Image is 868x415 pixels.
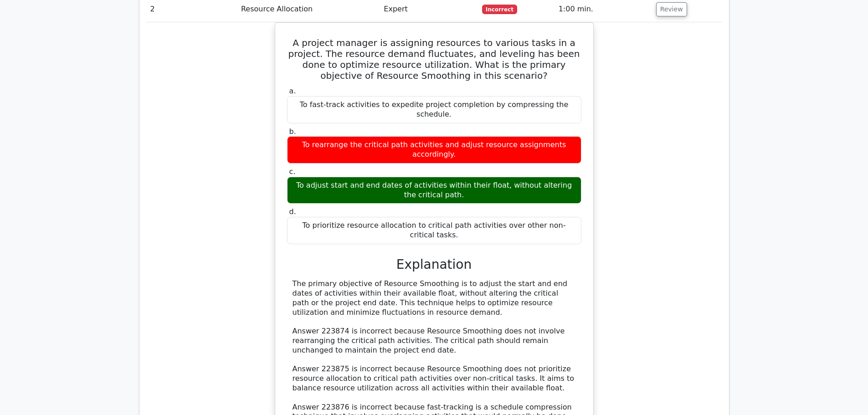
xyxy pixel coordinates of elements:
[287,177,581,204] div: To adjust start and end dates of activities within their float, without altering the critical path.
[289,87,296,95] span: a.
[482,5,517,14] span: Incorrect
[287,217,581,244] div: To prioritize resource allocation to critical path activities over other non-critical tasks.
[289,127,296,136] span: b.
[287,96,581,123] div: To fast-track activities to expedite project completion by compressing the schedule.
[293,257,576,272] h3: Explanation
[289,207,296,216] span: d.
[287,136,581,164] div: To rearrange the critical path activities and adjust resource assignments accordingly.
[286,37,582,81] h5: A project manager is assigning resources to various tasks in a project. The resource demand fluct...
[656,2,687,16] button: Review
[289,167,296,176] span: c.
